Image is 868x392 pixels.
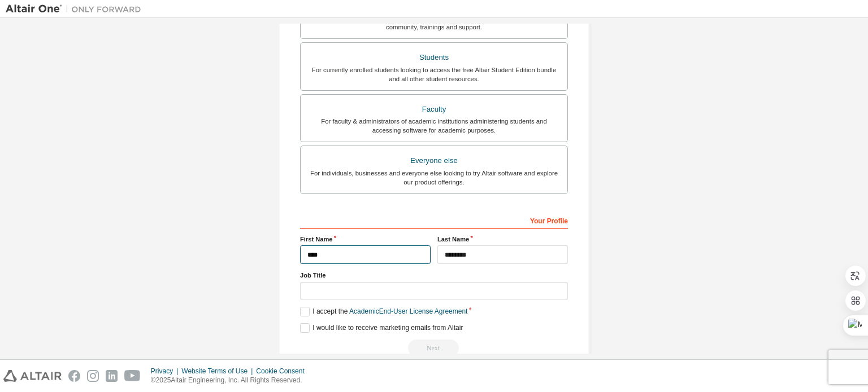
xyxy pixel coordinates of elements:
label: Last Name [437,235,568,244]
div: Students [307,50,561,65]
div: For individuals, businesses and everyone else looking to try Altair software and explore our prod... [307,169,561,187]
img: instagram.svg [87,370,99,382]
label: Job Title [300,271,568,280]
div: For currently enrolled students looking to access the free Altair Student Edition bundle and all ... [307,65,561,83]
img: altair_logo.svg [3,370,62,382]
label: First Name [300,235,431,244]
img: youtube.svg [124,370,141,382]
p: © 2025 Altair Engineering, Inc. All Rights Reserved. [151,376,311,385]
div: Faculty [307,102,561,117]
img: Altair One [6,3,147,15]
label: I accept the [300,307,467,316]
div: Everyone else [307,153,561,169]
div: Read and acccept EULA to continue [300,340,568,356]
div: Website Terms of Use [181,367,256,376]
img: linkedin.svg [106,370,118,382]
a: Academic End-User License Agreement [349,307,467,315]
label: I would like to receive marketing emails from Altair [300,323,463,333]
div: Privacy [151,367,181,376]
div: Cookie Consent [256,367,311,376]
img: facebook.svg [68,370,80,382]
div: For faculty & administrators of academic institutions administering students and accessing softwa... [307,117,561,135]
div: Your Profile [300,211,568,229]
